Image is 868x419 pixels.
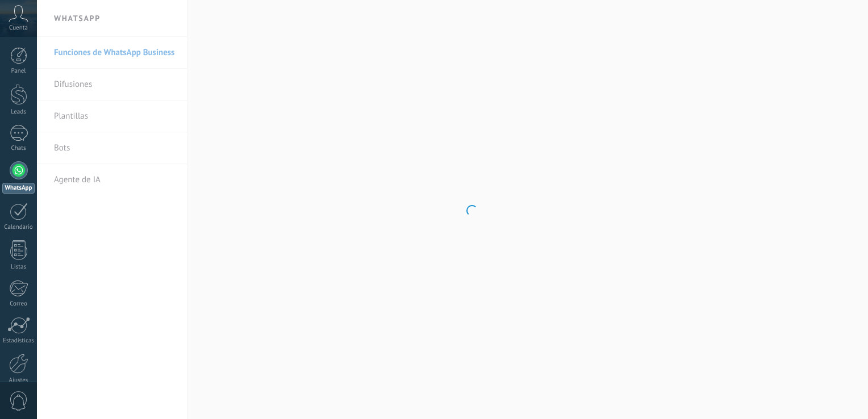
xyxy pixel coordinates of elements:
[2,377,35,384] div: Ajustes
[2,224,35,231] div: Calendario
[2,145,35,152] div: Chats
[2,300,35,308] div: Correo
[2,337,35,345] div: Estadísticas
[2,108,35,116] div: Leads
[9,24,28,32] span: Cuenta
[2,263,35,271] div: Listas
[2,68,35,75] div: Panel
[2,183,35,194] div: WhatsApp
